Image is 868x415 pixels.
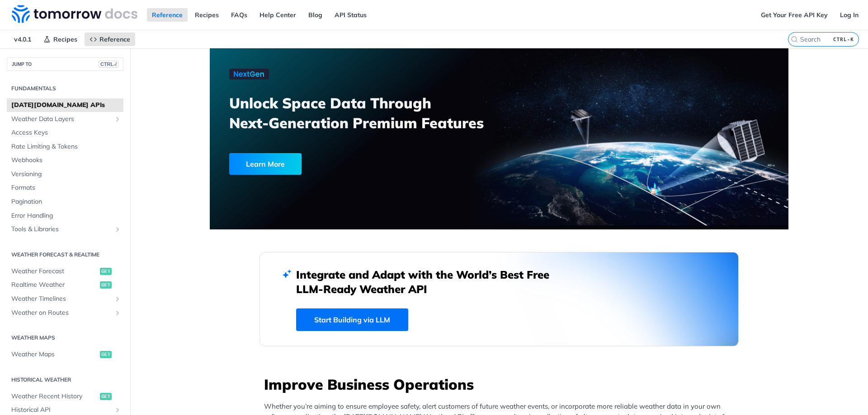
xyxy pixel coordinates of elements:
span: Realtime Weather [11,280,98,289]
h2: Weather Forecast & realtime [7,251,123,259]
a: Pagination [7,195,123,209]
button: Show subpages for Historical API [114,406,121,414]
button: Show subpages for Tools & Libraries [114,226,121,233]
span: Weather Maps [11,350,98,359]
a: Log In [835,8,863,22]
button: Show subpages for Weather Timelines [114,295,121,303]
a: Versioning [7,168,123,181]
a: Tools & LibrariesShow subpages for Tools & Libraries [7,223,123,236]
span: get [100,281,112,289]
img: NextGen [229,69,269,79]
div: Learn More [229,153,302,175]
a: Formats [7,181,123,195]
span: Formats [11,183,121,192]
h2: Historical Weather [7,376,123,384]
span: Weather Timelines [11,294,112,303]
a: Weather on RoutesShow subpages for Weather on Routes [7,306,123,320]
span: Historical API [11,406,112,415]
svg: Search [791,36,798,43]
span: Tools & Libraries [11,225,112,234]
h2: Integrate and Adapt with the World’s Best Free LLM-Ready Weather API [296,267,563,296]
span: Reference [99,35,130,43]
a: Error Handling [7,209,123,223]
a: Start Building via LLM [296,308,408,331]
span: Weather on Routes [11,308,112,317]
a: Get Your Free API Key [756,8,833,22]
span: Recipes [53,35,77,43]
a: Webhooks [7,154,123,167]
a: Weather Recent Historyget [7,390,123,403]
a: Reference [85,33,135,46]
a: API Status [330,8,372,22]
a: Reference [147,8,188,22]
span: Pagination [11,197,121,206]
span: Error Handling [11,211,121,220]
a: Recipes [190,8,224,22]
a: Access Keys [7,126,123,140]
button: JUMP TOCTRL-/ [7,57,123,71]
span: get [100,268,112,275]
a: Help Center [255,8,301,22]
a: Weather Data LayersShow subpages for Weather Data Layers [7,112,123,126]
span: Weather Data Layers [11,115,112,124]
a: FAQs [226,8,252,22]
kbd: CTRL-K [831,35,856,44]
a: Blog [303,8,327,22]
span: Weather Forecast [11,267,98,276]
button: Show subpages for Weather Data Layers [114,116,121,123]
span: Weather Recent History [11,392,98,401]
a: Learn More [229,153,453,175]
span: Rate Limiting & Tokens [11,142,121,151]
span: get [100,393,112,400]
a: Weather TimelinesShow subpages for Weather Timelines [7,292,123,306]
span: v4.0.1 [9,33,36,46]
span: CTRL-/ [99,61,118,68]
h2: Weather Maps [7,334,123,342]
a: Realtime Weatherget [7,278,123,292]
a: Weather Forecastget [7,265,123,278]
button: Show subpages for Weather on Routes [114,309,121,317]
h3: Improve Business Operations [264,374,739,394]
img: Tomorrow.io Weather API Docs [12,5,137,23]
span: Webhooks [11,156,121,165]
span: Access Keys [11,128,121,137]
a: [DATE][DOMAIN_NAME] APIs [7,98,123,112]
h2: Fundamentals [7,84,123,93]
a: Rate Limiting & Tokens [7,140,123,154]
a: Weather Mapsget [7,348,123,361]
a: Recipes [38,33,82,46]
h3: Unlock Space Data Through Next-Generation Premium Features [229,93,509,133]
span: get [100,351,112,358]
span: Versioning [11,170,121,179]
span: [DATE][DOMAIN_NAME] APIs [11,101,121,110]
